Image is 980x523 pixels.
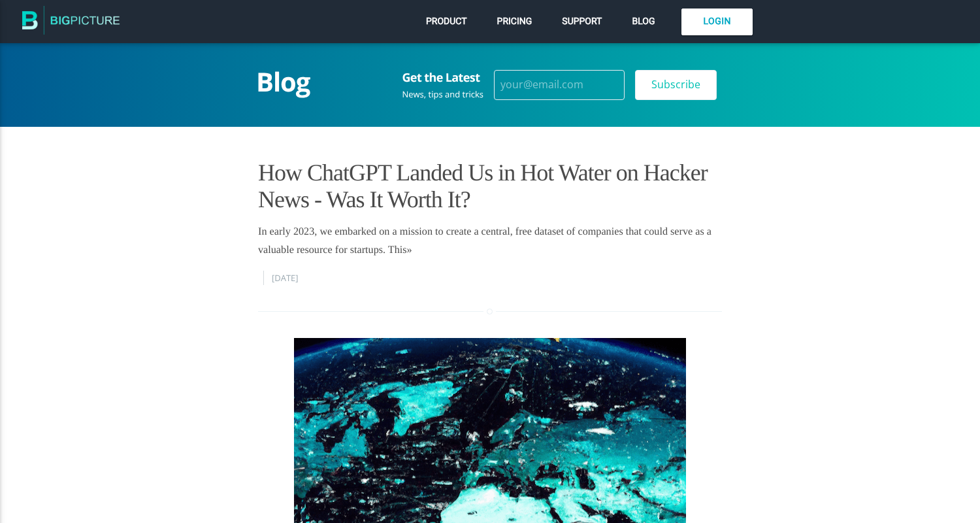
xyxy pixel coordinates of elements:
a: Blog [629,13,658,30]
span: Pricing [497,16,532,27]
a: Support [559,13,605,30]
a: Login [681,8,753,35]
a: Blog [256,63,310,99]
img: The BigPicture.io Blog [22,5,120,39]
span: » [407,244,412,256]
a: Pricing [494,13,536,30]
a: Product [423,13,470,30]
div: News, tips and tricks [402,90,483,99]
input: Subscribe [635,70,717,100]
span: Product [426,16,467,27]
a: In early 2023, we embarked on a mission to create a central, free dataset of companies that could... [258,226,711,256]
a: How ChatGPT Landed Us in Hot Water on Hacker News - Was It Worth It? [258,160,708,212]
h3: Get the Latest [402,71,483,85]
time: [DATE] [263,271,299,285]
input: your@email.com [494,70,625,100]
